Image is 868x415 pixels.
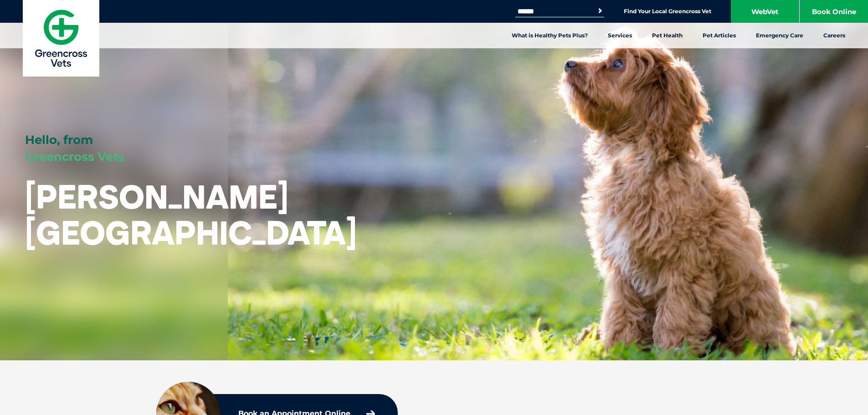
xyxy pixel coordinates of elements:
[693,23,746,48] a: Pet Articles
[642,23,693,48] a: Pet Health
[502,23,598,48] a: What is Healthy Pets Plus?
[25,179,357,251] h1: [PERSON_NAME][GEOGRAPHIC_DATA]
[813,23,855,48] a: Careers
[25,149,124,164] span: Greencross Vets
[746,23,813,48] a: Emergency Care
[624,8,711,15] a: Find Your Local Greencross Vet
[596,6,605,15] button: Search
[25,133,93,147] span: Hello, from
[598,23,642,48] a: Services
